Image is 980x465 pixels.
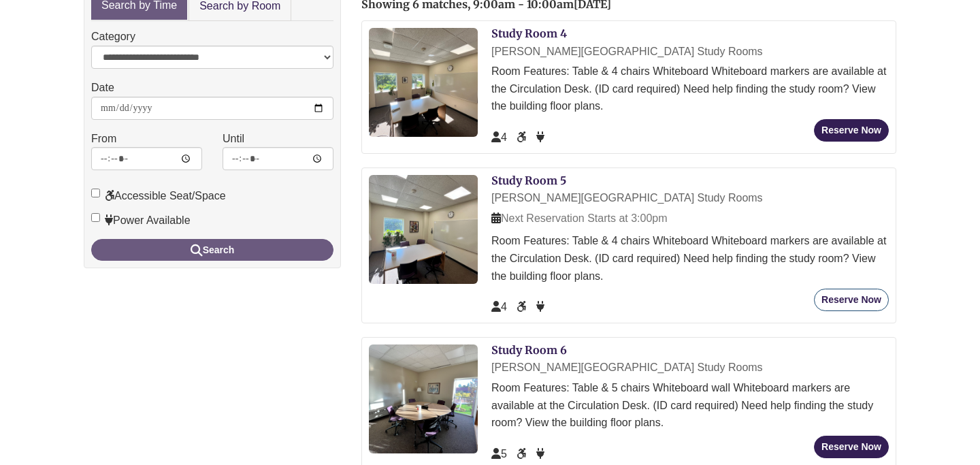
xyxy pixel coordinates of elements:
[491,174,566,187] a: Study Room 5
[517,131,529,143] span: Accessible Seat/Space
[491,27,567,40] a: Study Room 4
[536,301,544,312] span: Power Available
[91,189,100,197] input: Accessible Seat/Space
[91,213,100,222] input: Power Available
[491,379,889,432] div: Room Features: Table & 5 chairs Whiteboard wall Whiteboard markers are available at the Circulati...
[814,119,889,142] button: Reserve Now
[91,239,333,261] button: Search
[91,187,226,205] label: Accessible Seat/Space
[91,79,114,97] label: Date
[814,436,889,458] button: Reserve Now
[491,359,889,376] div: [PERSON_NAME][GEOGRAPHIC_DATA] Study Rooms
[517,448,529,460] span: Accessible Seat/Space
[536,131,544,143] span: Power Available
[369,28,478,137] img: Study Room 4
[491,212,668,224] span: Next Reservation Starts at 3:00pm
[536,448,544,460] span: Power Available
[491,43,889,61] div: [PERSON_NAME][GEOGRAPHIC_DATA] Study Rooms
[369,175,478,284] img: Study Room 5
[491,343,567,357] a: Study Room 6
[91,130,116,148] label: From
[491,301,507,312] span: The capacity of this space
[491,189,889,207] div: [PERSON_NAME][GEOGRAPHIC_DATA] Study Rooms
[491,448,507,460] span: The capacity of this space
[369,344,478,453] img: Study Room 6
[91,28,135,46] label: Category
[491,63,889,115] div: Room Features: Table & 4 chairs Whiteboard Whiteboard markers are available at the Circulation De...
[491,232,889,285] div: Room Features: Table & 4 chairs Whiteboard Whiteboard markers are available at the Circulation De...
[814,289,889,311] button: Reserve Now
[223,130,244,148] label: Until
[517,301,529,312] span: Accessible Seat/Space
[491,131,507,143] span: The capacity of this space
[91,212,191,229] label: Power Available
